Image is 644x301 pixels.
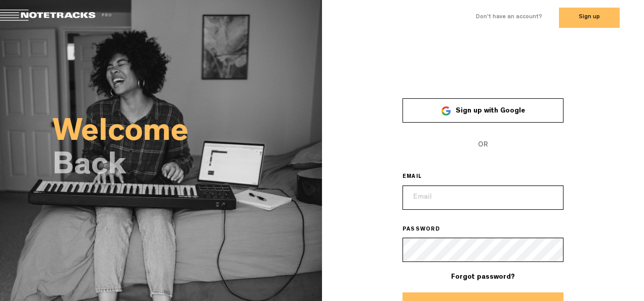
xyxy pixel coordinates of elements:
span: Sign up with Google [456,107,525,115]
label: Don't have an account? [476,13,542,22]
label: PASSWORD [402,226,455,234]
input: Email [402,185,563,210]
a: Forgot password? [451,274,515,281]
h2: Welcome [53,120,322,148]
button: Sign up [559,8,620,28]
span: OR [402,133,563,157]
label: EMAIL [402,173,436,181]
h2: Back [53,153,322,181]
